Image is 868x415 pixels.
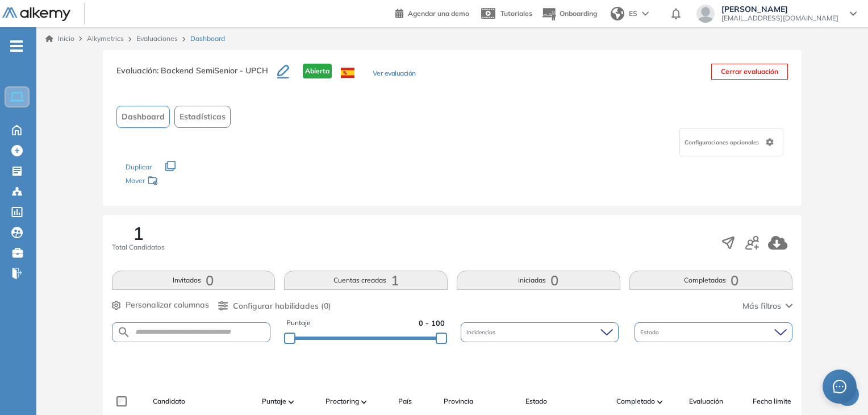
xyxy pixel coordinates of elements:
a: Evaluaciones [136,34,178,43]
span: ES [629,9,637,19]
span: Alkymetrics [87,34,124,43]
span: Completado [616,396,655,406]
div: Mover [126,171,239,192]
button: Iniciadas0 [457,271,620,290]
button: Completadas0 [629,271,793,290]
div: Configuraciones opcionales [679,128,783,156]
span: Estadísticas [180,111,226,123]
img: arrow [642,11,649,16]
div: Incidencias [461,322,619,342]
span: Proctoring [325,396,359,406]
span: message [833,380,846,393]
button: Dashboard [116,106,170,128]
span: Fecha límite [753,396,791,406]
button: Personalizar columnas [112,299,209,311]
div: Estado [635,322,792,342]
button: Estadísticas [174,106,231,128]
a: Inicio [45,34,74,44]
span: Personalizar columnas [126,299,209,311]
span: Duplicar [126,163,152,171]
img: world [611,7,624,20]
span: [PERSON_NAME] [721,5,838,14]
span: Provincia [444,396,473,406]
span: 1 [133,224,144,242]
span: Estado [640,328,661,337]
span: : Backend SemiSenior - UPCH [157,65,268,76]
span: Evaluación [689,396,723,406]
span: Agendar una demo [408,9,469,18]
i: - [10,45,23,47]
a: Agendar una demo [395,6,469,19]
span: Abierta [303,64,332,78]
img: ESP [341,68,354,78]
img: Logo [2,7,70,22]
img: [missing "en.ARROW_ALT" translation] [657,400,663,404]
span: Puntaje [262,396,286,406]
span: Total Candidatos [112,242,165,252]
span: Estado [525,396,547,406]
span: 0 - 100 [419,318,445,329]
span: Incidencias [466,328,498,337]
span: Candidato [153,396,185,406]
img: SEARCH_ALT [117,325,131,339]
button: Ver evaluación [373,68,416,80]
span: Configuraciones opcionales [685,138,761,147]
button: Invitados0 [112,271,276,290]
h3: Evaluación [116,64,277,88]
span: Tutoriales [500,9,532,18]
span: Puntaje [286,318,311,329]
button: Configurar habilidades (0) [218,300,331,312]
span: [EMAIL_ADDRESS][DOMAIN_NAME] [721,14,838,23]
span: País [398,396,412,406]
button: Onboarding [541,2,597,26]
img: [missing "en.ARROW_ALT" translation] [361,400,367,404]
span: Dashboard [190,34,225,44]
span: Onboarding [560,9,597,18]
img: [missing "en.ARROW_ALT" translation] [289,400,294,404]
button: Cuentas creadas1 [284,271,448,290]
span: Más filtros [742,300,781,312]
button: Más filtros [742,300,792,312]
span: Configurar habilidades (0) [233,300,331,312]
span: Dashboard [122,111,165,123]
button: Cerrar evaluación [711,64,788,80]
